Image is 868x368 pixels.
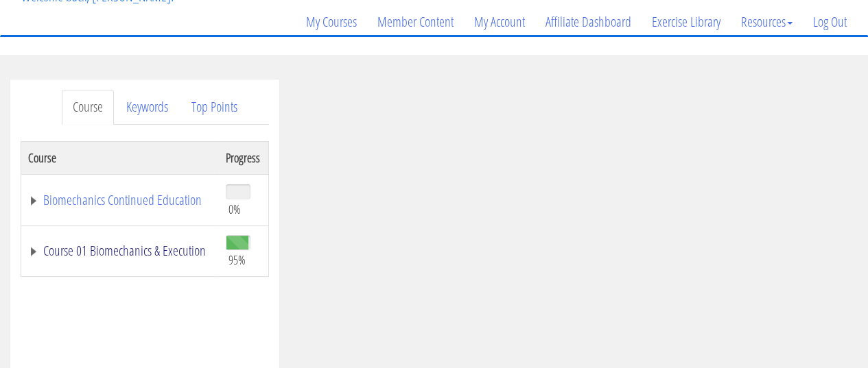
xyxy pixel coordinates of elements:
[219,141,269,174] th: Progress
[21,141,219,174] th: Course
[28,244,212,258] a: Course 01 Biomechanics & Execution
[115,90,179,125] a: Keywords
[228,252,246,267] span: 95%
[62,90,114,125] a: Course
[228,201,241,217] span: 0%
[28,193,212,207] a: Biomechanics Continued Education
[180,90,248,125] a: Top Points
